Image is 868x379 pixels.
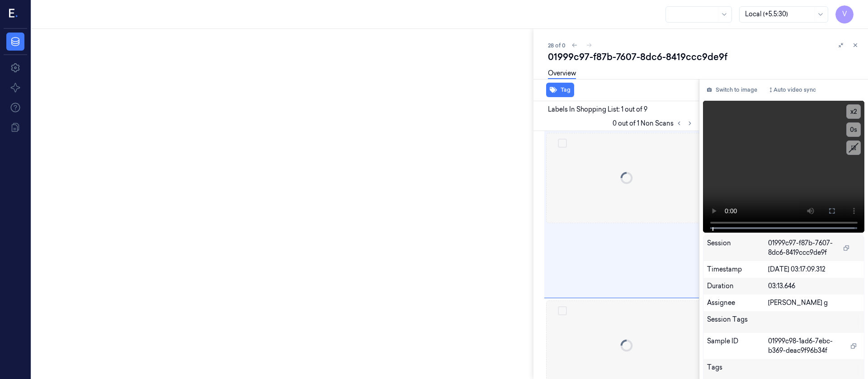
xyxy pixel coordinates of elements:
span: 01999c97-f87b-7607-8dc6-8419ccc9de9f [768,239,838,257]
button: Tag [546,83,574,97]
button: V [835,5,854,23]
div: Assignee [707,298,769,308]
span: 01999c98-1ad6-7ebc-b369-deac9f96b34f [768,337,845,356]
div: [DATE] 03:17:09.312 [768,265,860,274]
div: Timestamp [707,265,769,274]
button: Select row [558,139,567,148]
div: Tags [707,363,769,377]
div: 01999c97-f87b-7607-8dc6-8419ccc9de9f [548,51,861,63]
span: 0 out of 1 Non Scans [613,118,695,129]
div: Session Tags [707,315,769,329]
div: 03:13.646 [768,281,860,291]
span: Labels In Shopping List: 1 out of 9 [548,105,647,114]
div: Sample ID [707,337,769,356]
button: x2 [846,104,861,119]
button: Select row [558,306,567,315]
span: 28 of 0 [548,42,566,49]
div: Session [707,239,769,257]
button: Auto video sync [764,83,820,97]
a: Overview [548,69,576,79]
button: Switch to image [703,83,761,97]
button: 0s [846,122,861,137]
div: Duration [707,281,769,291]
div: [PERSON_NAME] g [768,298,860,308]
